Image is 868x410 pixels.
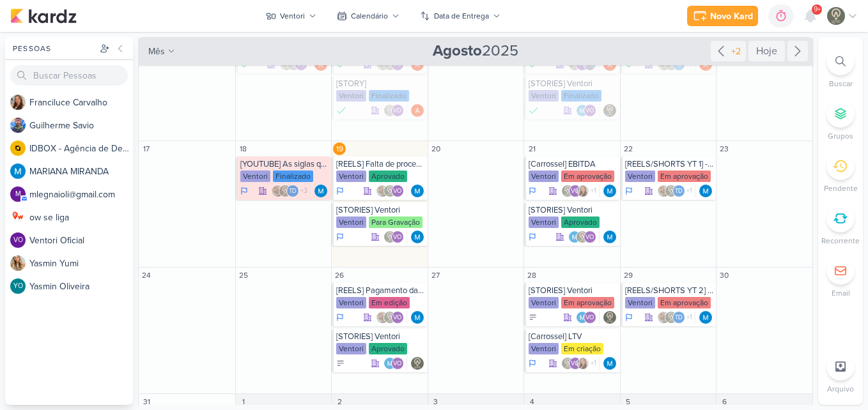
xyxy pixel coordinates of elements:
[391,185,404,197] div: Ventori Oficial
[148,45,165,58] span: mês
[525,142,538,155] div: 21
[603,311,616,324] img: Leviê Agência de Marketing Digital
[29,257,133,270] div: Y a s m i n Y u m i
[391,104,404,117] div: Ventori Oficial
[376,311,389,324] img: Sarah Violante
[336,171,366,182] div: Ventori
[333,395,346,408] div: 2
[832,287,850,299] p: Email
[10,8,77,24] img: kardz.app
[369,343,407,354] div: Aprovado
[625,186,633,196] div: Em Andamento
[561,90,601,102] div: Finalizado
[10,209,26,225] img: ow se liga
[393,315,401,321] p: VO
[685,312,692,323] span: +1
[411,185,424,197] div: Responsável: MARIANA MIRANDA
[576,311,600,324] div: Colaboradores: MARIANA MIRANDA, Ventori Oficial
[411,104,424,117] img: Amanda ARAUJO
[584,104,596,117] div: Ventori Oficial
[289,188,297,195] p: Td
[529,297,559,308] div: Ventori
[10,278,26,294] div: Yasmin Oliveira
[393,188,401,195] p: VO
[314,185,327,197] div: Responsável: MARIANA MIRANDA
[561,357,574,370] img: Leviê Agência de Marketing Digital
[393,234,401,241] p: VO
[576,311,589,324] img: MARIANA MIRANDA
[658,297,711,308] div: Em aprovação
[589,186,596,196] span: +1
[525,269,538,282] div: 28
[529,90,559,102] div: Ventori
[699,185,712,197] img: MARIANA MIRANDA
[391,231,404,243] div: Ventori Oficial
[384,104,396,117] img: Leviê Agência de Marketing Digital
[336,331,425,342] div: [STORIES] Ventori
[665,311,678,324] img: Leviê Agência de Marketing Digital
[336,297,366,308] div: Ventori
[10,118,26,133] img: Guilherme Savio
[622,142,635,155] div: 22
[411,185,424,197] img: MARIANA MIRANDA
[411,357,424,370] img: Leviê Agência de Marketing Digital
[529,232,536,242] div: Em Andamento
[297,62,306,68] p: VO
[140,269,153,282] div: 24
[675,188,683,195] p: Td
[603,311,616,324] div: Responsável: Leviê Agência de Marketing Digital
[140,395,153,408] div: 31
[529,79,617,89] div: [STORIES] Ventori
[10,255,26,271] img: Yasmin Yumi
[336,104,346,117] div: Done
[333,269,346,282] div: 26
[827,7,845,25] img: Leviê Agência de Marketing Digital
[336,312,344,323] div: Em Andamento
[391,357,404,370] div: Ventori Oficial
[29,211,133,224] div: o w s e l i g a
[584,311,596,324] div: Ventori Oficial
[391,311,404,324] div: Ventori Oficial
[665,185,678,197] img: Leviê Agência de Marketing Digital
[577,357,589,370] img: Franciluce Carvalho
[577,185,589,197] img: Franciluce Carvalho
[279,185,291,197] img: Leviê Agência de Marketing Digital
[433,42,482,60] strong: Agosto
[571,188,579,195] p: VO
[369,216,422,228] div: Para Gravação
[672,185,685,197] div: Thais de carvalho
[393,108,401,114] p: VO
[561,171,614,182] div: Em aprovação
[29,188,133,201] div: m l e g n a i o l i @ g m a i l . c o m
[240,171,270,182] div: Ventori
[376,185,389,197] img: Sarah Violante
[829,78,853,89] p: Buscar
[529,331,617,342] div: [Carrossel] LTV
[240,186,248,196] div: Em Andamento
[687,6,758,26] button: Novo Kard
[622,269,635,282] div: 29
[568,231,600,243] div: Colaboradores: MARIANA MIRANDA, Leviê Agência de Marketing Digital, Ventori Oficial
[336,359,345,368] div: A Fazer
[589,358,596,368] span: +1
[29,234,133,247] div: V e n t o r i O f i c i a l
[29,119,133,132] div: G u i l h e r m e S a v i o
[237,269,250,282] div: 25
[658,171,711,182] div: Em aprovação
[828,130,853,142] p: Grupos
[529,358,536,368] div: Em Andamento
[384,104,407,117] div: Colaboradores: Leviê Agência de Marketing Digital, Ventori Oficial
[710,10,753,23] div: Novo Kard
[336,232,344,242] div: Em Andamento
[529,104,539,117] div: Finalizado
[561,297,614,308] div: Em aprovação
[729,45,743,58] div: +2
[430,395,442,408] div: 3
[10,163,26,179] img: MARIANA MIRANDA
[675,62,683,68] p: Td
[240,159,329,169] div: [YOUTUBE] As siglas que todo empreendedor precisa conhecer
[718,395,731,408] div: 6
[10,186,26,202] div: mlegnaioli@gmail.com
[336,216,366,228] div: Ventori
[529,313,538,322] div: A Fazer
